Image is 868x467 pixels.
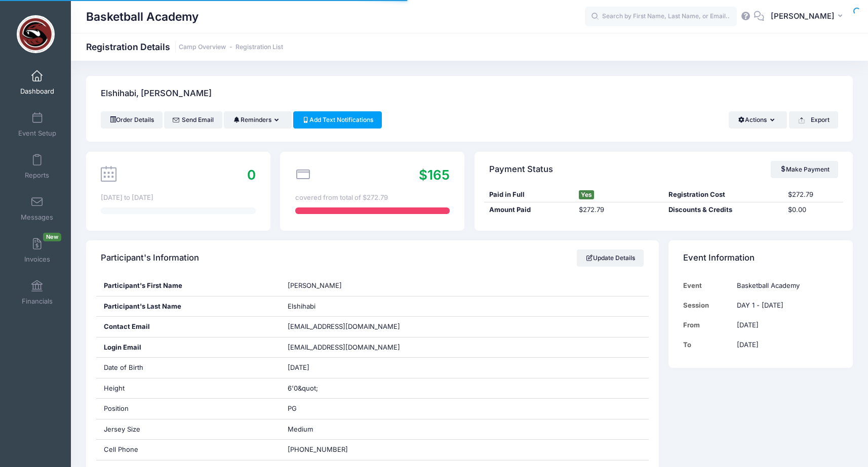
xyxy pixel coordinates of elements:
button: Reminders [224,111,291,129]
a: Send Email [164,111,222,129]
div: Discounts & Credits [663,205,783,215]
td: Event [683,276,731,295]
div: Amount Paid [484,205,574,215]
a: Event Setup [13,107,61,142]
input: Search by First Name, Last Name, or Email... [585,7,737,27]
span: 0 [247,167,256,183]
span: [PERSON_NAME] [771,11,835,22]
div: $272.79 [574,205,663,215]
a: Make Payment [771,161,838,178]
a: Messages [13,191,61,226]
a: Update Details [577,249,644,267]
span: Dashboard [20,87,54,96]
h1: Basketball Academy [86,5,199,28]
a: Registration List [235,44,283,51]
span: Elshihabi [288,302,315,310]
span: [EMAIL_ADDRESS][DOMAIN_NAME] [288,343,414,353]
h4: Elshihabi, [PERSON_NAME] [101,79,212,108]
button: Export [789,111,838,129]
td: DAY 1 - [DATE] [732,295,838,315]
a: Camp Overview [179,44,226,51]
div: Height [96,378,281,399]
span: $165 [419,167,450,183]
div: covered from total of $272.79 [295,193,450,203]
span: [PERSON_NAME] [288,281,342,289]
td: To [683,335,731,355]
span: Invoices [24,255,50,264]
span: PG [288,404,297,412]
span: Medium [288,425,313,433]
img: Basketball Academy [17,15,55,53]
div: Contact Email [96,317,281,337]
td: [DATE] [732,335,838,355]
h4: Payment Status [489,155,553,184]
span: Messages [21,213,53,222]
h1: Registration Details [86,41,283,52]
span: New [43,233,61,241]
span: 6'0&quot; [288,384,318,392]
span: Yes [579,190,594,199]
div: [DATE] to [DATE] [101,193,255,203]
a: Add Text Notifications [293,111,382,129]
div: Paid in Full [484,190,574,200]
span: [DATE] [288,363,309,371]
div: Participant's Last Name [96,296,281,317]
div: $272.79 [783,190,843,200]
div: Login Email [96,337,281,358]
span: Financials [22,297,53,306]
a: Financials [13,275,61,310]
div: Jersey Size [96,419,281,440]
div: Registration Cost [663,190,783,200]
div: Participant's First Name [96,276,281,296]
a: Order Details [101,111,163,129]
td: [DATE] [732,315,838,335]
h4: Participant's Information [101,244,199,273]
a: Dashboard [13,65,61,100]
span: Reports [25,171,49,180]
td: Basketball Academy [732,276,838,295]
button: Actions [729,111,787,129]
h4: Event Information [683,244,755,273]
span: [EMAIL_ADDRESS][DOMAIN_NAME] [288,322,400,330]
td: Session [683,295,731,315]
td: From [683,315,731,335]
div: Cell Phone [96,440,281,460]
a: InvoicesNew [13,233,61,268]
div: Date of Birth [96,358,281,378]
a: Reports [13,149,61,184]
span: [PHONE_NUMBER] [288,445,348,453]
span: Event Setup [18,129,56,138]
div: Position [96,399,281,419]
div: $0.00 [783,205,843,215]
button: [PERSON_NAME] [764,5,853,28]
